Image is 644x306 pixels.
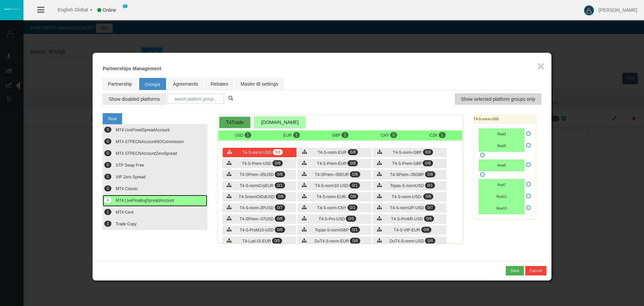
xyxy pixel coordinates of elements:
[103,218,207,230] button: 3 Trade Copy
[318,150,347,155] span: T4-S-norm-EUR
[167,94,224,104] input: search platform group...
[423,149,433,155] span: 6/8
[315,172,348,177] span: T4-SPrem--05EUR
[293,132,300,138] span: 1
[243,239,271,244] span: T4-Lud-15-EUR
[423,160,433,166] span: 0/8
[104,174,111,180] span: 0
[275,227,285,233] span: 0/6
[479,179,525,191] button: Real7
[425,171,435,177] span: 0/8
[479,203,525,214] button: Real13
[104,209,111,215] span: 1
[474,117,499,121] b: T4-S-norm-USD
[103,93,166,105] button: Show disabled platforms
[393,150,422,155] span: T4-S-norm-GBP
[347,205,358,211] span: 0/1
[599,7,637,13] span: [PERSON_NAME]
[317,161,346,166] span: T4-S-Prem-EUR
[497,183,506,187] span: Real7
[104,127,111,133] span: 3
[239,183,273,188] span: T4-S-normCryEUR
[3,8,20,10] img: logo.svg
[429,133,437,138] span: CZK
[392,194,422,199] span: T4-S-norm-USD-
[116,139,184,144] span: MT4 STPECNAccountNOCommission
[390,183,424,188] span: Topas-S-normUSD
[168,78,204,90] a: Agreements
[276,193,286,200] span: 0/6
[116,175,146,179] span: VIP Zero Spread
[347,160,358,166] span: 0/8
[275,182,285,188] span: 0/1
[242,161,271,166] span: T4-S-Prem-USD
[390,132,397,138] span: 0
[273,149,283,155] span: 6/8
[390,239,424,244] span: DuT4-S-norm-USD
[275,216,285,222] span: 0/6
[455,93,541,105] button: Show selected platform groups only
[283,133,292,138] span: EUR
[381,133,389,138] span: CNY
[461,96,535,102] span: Show selected platform groups only
[116,151,177,156] span: MT4 STPECNAccountZeroSpread
[245,132,252,138] span: 1
[506,266,524,275] button: Save
[315,239,349,244] span: DuT4-S-norm-EUR
[103,171,207,183] button: 0 VIP Zero Spread
[390,206,424,210] span: T4-S-norm2P-USD
[315,183,348,188] span: T4-S-norm10-USD
[391,217,423,221] span: T4-S-ProM5-USD
[103,195,207,207] button: 4 MT4 LiveFloatingSpreadAccount
[103,207,207,218] button: 1 MT4 Cent
[510,268,519,274] div: Save
[103,78,138,90] a: Partnership
[525,266,546,275] button: Cancel
[332,133,340,138] span: GBP
[121,7,126,14] img: user_small.png
[104,185,111,191] span: 0
[116,128,170,132] span: MT4 LiveFixedSpreadAccount
[116,222,137,226] span: Trade Copy
[104,221,111,227] span: 3
[103,136,207,148] button: 0 MT4 STPECNAccountNOCommission
[341,132,348,138] span: 1
[239,194,275,199] span: T4-SnormOiGdUSD
[421,227,432,233] span: 0/6
[239,172,273,177] span: T4-SPrem--05USD
[350,182,360,188] span: 0/1
[109,96,160,102] span: Show disabled platforms
[239,217,273,221] span: T4-SPrem--07USD
[103,124,207,136] button: 3 MT4 LiveFixedSpreadAccount
[479,140,525,152] button: Real9
[235,78,283,90] a: Master IB settings
[350,238,360,244] span: 0/6
[103,66,161,71] b: Partnerships Management
[103,183,207,195] button: 0 MT4 Classic
[439,132,446,138] span: 1
[272,160,283,166] span: 0/8
[239,228,273,232] span: T4-S-ProM10-USD
[239,206,273,210] span: T4-S-norm-2PUSD
[479,128,525,140] button: Real3
[103,148,207,160] button: 0 MT4 STPECNAccountZeroSpread
[104,138,111,144] span: 0
[537,59,545,73] button: ×
[346,216,356,222] span: 0/6
[496,195,507,199] span: Real11
[350,227,360,233] span: 0/1
[425,182,435,188] span: 0/1
[243,150,272,155] span: T4-S-norm-USD
[49,7,88,12] span: English Global
[104,162,111,168] span: 0
[145,82,160,87] span: Groups
[425,205,435,211] span: 0/7
[104,197,111,203] span: 4
[317,206,346,210] span: T4-S-norm-CNY
[116,198,174,203] span: MT4 LiveFloatingSpreadAccount
[390,172,424,177] span: T4-SPrem--05GBP
[275,205,285,211] span: 0/7
[425,238,435,244] span: 0/6
[275,171,285,177] span: 0/8
[103,160,207,171] button: 0 STP Swap Free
